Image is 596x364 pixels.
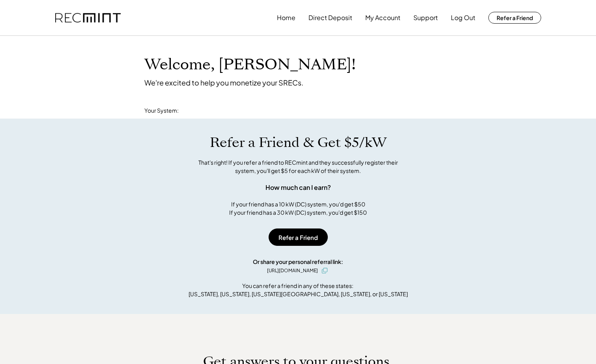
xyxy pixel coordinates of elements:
div: Your System: [144,107,179,115]
button: My Account [365,10,400,26]
h1: Welcome, [PERSON_NAME]! [144,56,356,74]
button: Refer a Friend [269,228,328,246]
button: Direct Deposit [308,10,352,26]
h1: Refer a Friend & Get $5/kW [210,134,387,151]
button: Home [277,10,295,26]
img: recmint-logotype%403x.png [55,13,121,23]
div: That's right! If you refer a friend to RECmint and they successfully register their system, you'l... [190,158,407,175]
div: You can refer a friend in any of these states: [US_STATE], [US_STATE], [US_STATE][GEOGRAPHIC_DATA... [189,282,408,298]
div: If your friend has a 10 kW (DC) system, you'd get $50 If your friend has a 30 kW (DC) system, you... [229,200,367,217]
button: click to copy [320,266,329,275]
button: Support [413,10,438,26]
div: Or share your personal referral link: [253,258,343,266]
div: [URL][DOMAIN_NAME] [267,267,318,274]
div: We're excited to help you monetize your SRECs. [144,78,303,87]
div: How much can I earn? [265,183,331,192]
button: Refer a Friend [488,12,541,24]
button: Log Out [451,10,475,26]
